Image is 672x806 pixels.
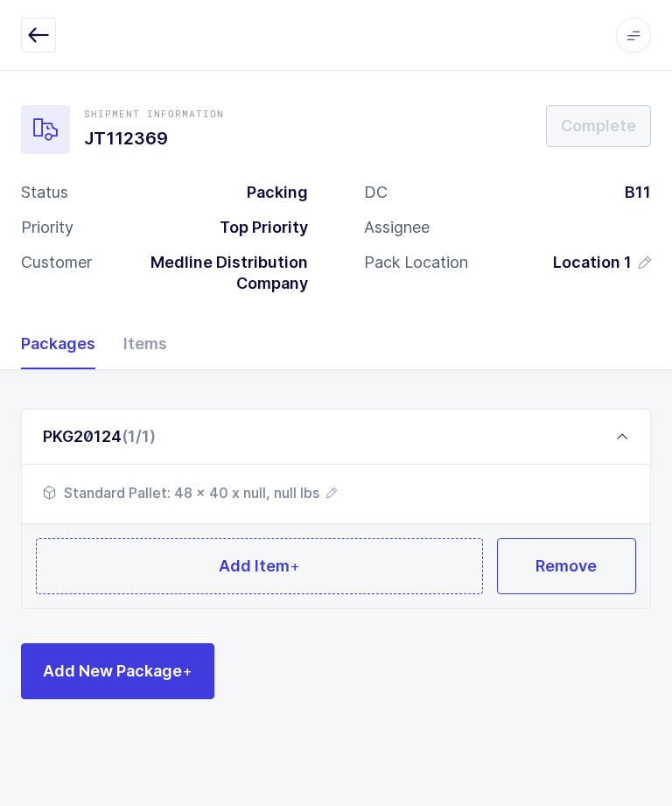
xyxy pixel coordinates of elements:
div: Shipment Information [84,107,224,121]
button: Standard Pallet: 48 x 40 x null, null lbs [43,482,337,503]
div: DC [364,182,388,203]
span: (1/1) [122,427,156,445]
button: Add New Package+ [21,643,214,699]
div: Packages [21,319,109,369]
span: B11 [625,183,651,201]
button: Complete [546,105,651,147]
span: Location 1 [553,252,632,273]
span: + [290,557,300,575]
div: Top Priority [206,217,308,238]
div: PKG20124(1/1) [21,409,651,465]
span: + [182,662,192,680]
div: Customer [21,252,92,294]
div: PKG20124(1/1) [21,465,651,609]
div: Priority [21,217,73,238]
button: Add Item+ [36,538,483,594]
div: PKG20124 [43,426,156,447]
span: Complete [561,115,636,137]
div: Pack Location [364,252,468,273]
div: Assignee [364,217,430,238]
span: Add New Package [43,660,192,682]
button: Location 1 [553,252,651,273]
button: Remove [497,538,637,594]
div: Medline Distribution Company [92,252,308,294]
span: Add Item [219,555,300,577]
div: Packing [233,182,308,203]
div: Status [21,182,68,203]
div: Items [109,319,167,369]
span: Remove [535,555,597,577]
h1: JT112369 [84,124,224,152]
